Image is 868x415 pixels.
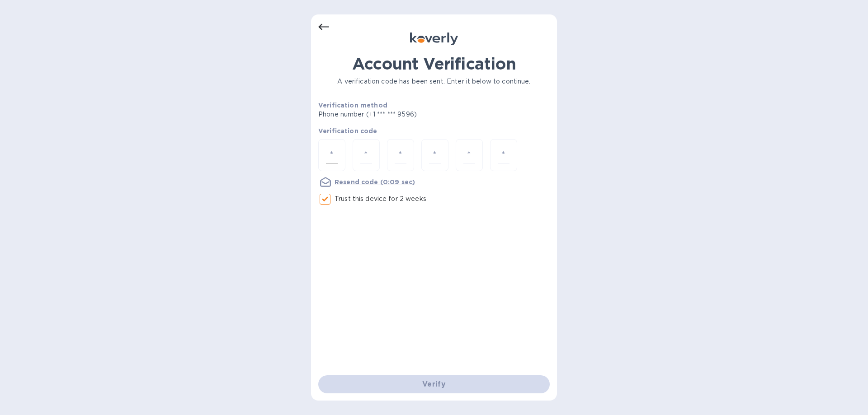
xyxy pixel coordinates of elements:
[318,54,550,73] h1: Account Verification
[318,102,387,109] b: Verification method
[335,178,415,186] u: Resend code (0:09 sec)
[318,77,550,86] p: A verification code has been sent. Enter it below to continue.
[335,194,426,204] p: Trust this device for 2 weeks
[318,110,486,119] p: Phone number (+1 *** *** 9596)
[318,126,550,135] p: Verification code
